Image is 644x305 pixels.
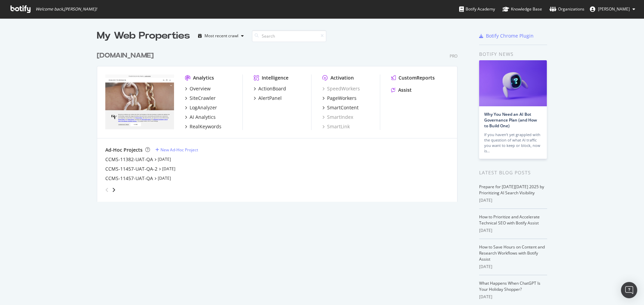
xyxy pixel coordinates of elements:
[97,51,154,61] div: [DOMAIN_NAME]
[479,294,547,300] div: [DATE]
[111,187,116,193] div: angle-right
[479,264,547,270] div: [DATE]
[502,6,542,13] div: Knowledge Base
[484,132,542,154] div: If you haven’t yet grappled with the question of what AI traffic you want to keep or block, now is…
[105,175,153,182] a: CCMS-11457-UAT-QA
[254,85,286,92] a: ActionBoard
[479,280,540,292] a: What Happens When ChatGPT Is Your Holiday Shopper?
[399,74,435,81] div: CustomReports
[193,74,214,81] div: Analytics
[185,95,216,102] a: SiteCrawler
[479,32,534,39] a: Botify Chrome Plugin
[327,104,359,111] div: SmartContent
[322,123,350,130] a: SmartLink
[621,282,637,298] div: Open Intercom Messenger
[327,95,357,102] div: PageWorkers
[158,156,171,162] a: [DATE]
[190,114,216,121] div: AI Analytics
[185,114,216,121] a: AI Analytics
[158,175,171,181] a: [DATE]
[190,95,216,102] div: SiteCrawler
[484,111,537,129] a: Why You Need an AI Bot Governance Plan (and How to Build One)
[190,104,217,111] div: LogAnalyzer
[322,104,359,111] a: SmartContent
[391,74,435,81] a: CustomReports
[584,4,641,15] button: [PERSON_NAME]
[258,85,286,92] div: ActionBoard
[322,85,360,92] a: SpeedWorkers
[322,114,353,121] a: SmartIndex
[105,147,143,153] div: Ad-Hoc Projects
[479,214,540,226] a: How to Prioritize and Accelerate Technical SEO with Botify Assist
[190,123,221,130] div: RealKeywords
[160,147,198,153] div: New Ad-Hoc Project
[450,53,457,59] div: Pro
[252,30,326,42] input: Search
[479,169,547,176] div: Latest Blog Posts
[97,43,463,202] div: grid
[185,104,217,111] a: LogAnalyzer
[105,156,153,163] a: CCMS-11382-UAT-QA
[105,166,157,172] a: CCMS-11457-UAT-QA-2
[162,166,175,172] a: [DATE]
[103,184,111,195] div: angle-left
[97,29,190,43] div: My Web Properties
[479,60,547,106] img: Why You Need an AI Bot Governance Plan (and How to Build One)
[205,34,238,38] div: Most recent crawl
[486,32,534,39] div: Botify Chrome Plugin
[479,197,547,203] div: [DATE]
[97,51,156,61] a: [DOMAIN_NAME]
[479,50,547,58] div: Botify news
[322,95,357,102] a: PageWorkers
[254,95,282,102] a: AlertPanel
[479,227,547,234] div: [DATE]
[391,87,412,93] a: Assist
[598,6,630,12] span: Rachel Black
[185,85,211,92] a: Overview
[459,6,495,13] div: Botify Academy
[185,123,221,130] a: RealKeywords
[479,184,544,196] a: Prepare for [DATE][DATE] 2025 by Prioritizing AI Search Visibility
[36,6,97,12] span: Welcome back, [PERSON_NAME] !
[398,87,412,93] div: Assist
[258,95,282,102] div: AlertPanel
[190,85,211,92] div: Overview
[195,30,246,41] button: Most recent crawl
[479,244,545,262] a: How to Save Hours on Content and Research Workflows with Botify Assist
[330,74,354,81] div: Activation
[262,74,288,81] div: Intelligence
[155,147,198,153] a: New Ad-Hoc Project
[105,74,174,129] img: davidyurman.com
[550,6,584,13] div: Organizations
